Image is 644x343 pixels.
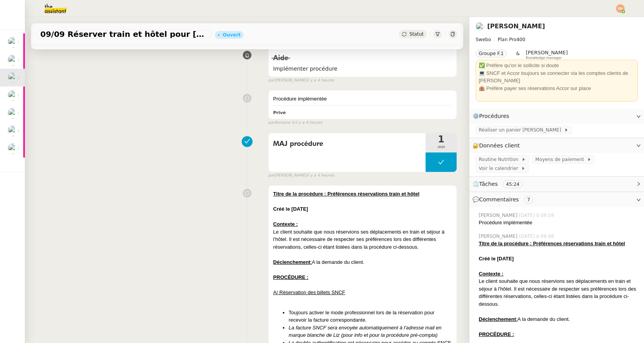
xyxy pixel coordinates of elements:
div: ⚙️Procédures [469,109,644,124]
span: Aide [273,55,288,62]
span: [PERSON_NAME] [479,233,519,240]
small: [PERSON_NAME] [268,172,334,179]
img: users%2FtFhOaBya8rNVU5KG7br7ns1BCvi2%2Favatar%2Faa8c47da-ee6c-4101-9e7d-730f2e64f978 [8,37,19,48]
span: par [268,172,275,179]
span: min [426,144,457,151]
span: Commentaires [479,196,519,203]
span: Tâches [479,181,498,187]
div: 🏨 Préfère payer ses réservations Accor sur place [479,85,635,92]
nz-tag: 45:24 [503,180,523,188]
div: Ouvert [223,33,241,37]
span: MAJ procédure [273,138,421,150]
em: La facture SNCF sera envoyée automatiquement à l'adresse mail en marque blanche de Liz (pour info... [289,325,441,338]
span: Plan Pro [498,37,516,42]
span: ⚙️ [473,112,513,121]
div: ✅ Préfère qu'on le sollicite si doute [479,62,635,69]
div: A la demande du client. [273,258,452,266]
u: Déclenchement [479,316,516,322]
u: Contexte : [479,271,504,277]
small: [PERSON_NAME] [268,77,334,84]
div: 🔐Données client [469,138,644,153]
span: 400 [516,37,525,42]
div: ⏲️Tâches 45:24 [469,177,644,192]
u: Contexte : [273,221,298,227]
img: users%2FtFhOaBya8rNVU5KG7br7ns1BCvi2%2Favatar%2Faa8c47da-ee6c-4101-9e7d-730f2e64f978 [8,125,19,136]
span: Procédures [479,113,509,119]
strong: Créé le [DATE] [273,206,308,212]
u: : [516,316,518,322]
span: ⏲️ [473,181,529,187]
li: Toujours activer le mode professionnel lors de la réservation pour recevoir la facture correspond... [289,309,452,324]
span: Moyens de paiement [535,156,587,163]
span: [DATE] à 09:48 [519,233,556,240]
span: [PERSON_NAME] [526,50,568,55]
strong: Créé le [DATE] [479,256,514,262]
div: Le client souhaite que nous réservions ses déplacements en train et séjour à l'hôtel. Il est néce... [479,277,638,308]
a: [PERSON_NAME] [487,23,545,30]
nz-tag: 7 [524,196,533,204]
span: Réaliser un panier [PERSON_NAME] [479,126,564,134]
span: Données client [479,142,520,149]
span: Voir le calendrier [479,165,521,172]
nz-tag: Groupe F.1 [476,50,507,57]
img: svg [616,4,625,13]
u: PROCÉDURE : [479,331,514,337]
img: users%2F8F3ae0CdRNRxLT9M8DTLuFZT1wq1%2Favatar%2F8d3ba6ea-8103-41c2-84d4-2a4cca0cf040 [476,22,484,31]
span: il y a 4 heures [295,120,323,126]
u: : [310,259,312,265]
span: Knowledge manager [526,56,562,60]
span: par [268,77,275,84]
app-user-label: Knowledge manager [526,50,568,60]
b: Privé [273,110,286,115]
div: 💻 SNCF et Accor toujours se connecter via les comptes clients de [PERSON_NAME] [479,69,635,85]
span: Routine Nutrition [479,156,521,163]
img: users%2Fjeuj7FhI7bYLyCU6UIN9LElSS4x1%2Favatar%2F1678820456145.jpeg [8,108,19,119]
span: il y a 4 heures [307,172,334,179]
u: Déclenchement [273,259,310,265]
span: Swebo [476,37,491,42]
u: PROCÉDURE : [273,274,308,280]
span: & [516,50,519,60]
div: 💬Commentaires 7 [469,192,644,207]
span: Implémenter procédure [273,64,452,73]
img: users%2F8F3ae0CdRNRxLT9M8DTLuFZT1wq1%2Favatar%2F8d3ba6ea-8103-41c2-84d4-2a4cca0cf040 [8,72,19,83]
div: Procédure implémentée [479,219,638,227]
span: 1 [426,135,457,144]
span: [DATE] à 09:59 [519,212,556,219]
img: users%2FtFhOaBya8rNVU5KG7br7ns1BCvi2%2Favatar%2Faa8c47da-ee6c-4101-9e7d-730f2e64f978 [8,55,19,66]
img: users%2F0v3yA2ZOZBYwPN7V38GNVTYjOQj1%2Favatar%2Fa58eb41e-cbb7-4128-9131-87038ae72dcb [8,143,19,154]
span: 🔐 [473,141,523,150]
span: il y a 4 heures [307,77,334,84]
div: Procédure implémentée [273,95,452,103]
u: Titre de la procédure : Préférences réservations train et hôtel [479,241,625,246]
span: 💬 [473,196,536,203]
img: users%2Fjeuj7FhI7bYLyCU6UIN9LElSS4x1%2Favatar%2F1678820456145.jpeg [8,90,19,101]
span: 09/09 Réserver train et hôtel pour [GEOGRAPHIC_DATA] [40,30,209,38]
div: Le client souhaite que nous réservions ses déplacements en train et séjour à l'hôtel. Il est néce... [273,228,452,251]
span: Statut [409,31,424,37]
u: A/ Réservation des billets SNCF [273,289,345,295]
u: Titre de la procédure : Préférences réservations train et hôtel [273,191,419,197]
small: Romane V. [268,120,322,126]
span: par [268,120,275,126]
div: A la demande du client. [479,315,638,323]
span: [PERSON_NAME] [479,212,519,219]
